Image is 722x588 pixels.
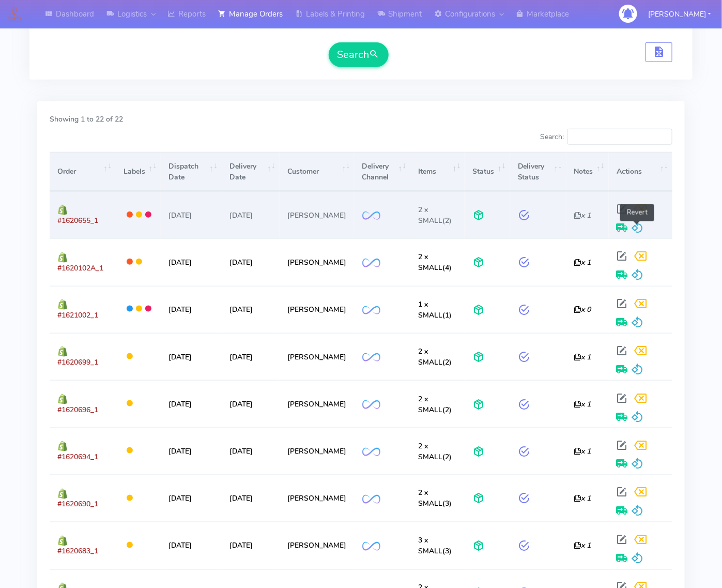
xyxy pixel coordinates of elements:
td: [PERSON_NAME] [280,286,354,333]
span: 2 x SMALL [419,394,443,415]
th: Delivery Channel: activate to sort column ascending [354,152,410,191]
span: #1620690_1 [57,500,98,509]
th: Delivery Date: activate to sort column ascending [222,152,280,191]
span: 2 x SMALL [419,346,443,367]
span: 2 x SMALL [419,488,443,509]
span: (4) [419,252,452,273]
img: OnFleet [362,448,380,457]
span: (3) [419,536,452,556]
button: Search [329,42,389,67]
td: [PERSON_NAME] [280,238,354,285]
td: [DATE] [161,333,222,380]
img: OnFleet [362,212,380,220]
span: 2 x SMALL [419,252,443,273]
td: [PERSON_NAME] [280,380,354,427]
img: shopify.png [57,394,68,404]
td: [PERSON_NAME] [280,428,354,475]
i: x 1 [574,494,591,504]
i: x 1 [574,258,591,267]
i: x 1 [574,446,591,456]
th: Items: activate to sort column ascending [410,152,465,191]
i: x 1 [574,210,591,220]
th: Order: activate to sort column ascending [50,152,116,191]
th: Status: activate to sort column ascending [465,152,510,191]
span: #1621002_1 [57,310,98,320]
th: Dispatch Date: activate to sort column ascending [161,152,222,191]
img: OnFleet [362,306,380,315]
span: #1620683_1 [57,547,98,556]
td: [PERSON_NAME] [280,522,354,569]
img: shopify.png [57,205,68,215]
span: 2 x SMALL [419,441,443,462]
span: (2) [419,441,452,462]
td: [DATE] [222,286,280,333]
span: (3) [419,488,452,509]
span: #1620694_1 [57,452,98,462]
img: OnFleet [362,542,380,551]
td: [PERSON_NAME] [280,191,354,238]
th: Actions: activate to sort column ascending [609,152,672,191]
th: Customer: activate to sort column ascending [280,152,354,191]
td: [DATE] [161,286,222,333]
img: shopify.png [57,299,68,310]
span: (1) [419,299,452,320]
td: [DATE] [161,191,222,238]
label: Showing 1 to 22 of 22 [50,114,123,125]
i: x 1 [574,399,591,409]
span: #1620696_1 [57,405,98,415]
img: shopify.png [57,536,68,546]
td: [DATE] [161,522,222,569]
i: x 0 [574,305,591,314]
th: Delivery Status: activate to sort column ascending [510,152,566,191]
th: Labels: activate to sort column ascending [116,152,161,191]
td: [DATE] [161,380,222,427]
img: shopify.png [57,346,68,357]
td: [DATE] [222,475,280,522]
button: [PERSON_NAME] [640,4,719,25]
td: [DATE] [222,238,280,285]
img: shopify.png [57,441,68,451]
td: [DATE] [161,238,222,285]
img: OnFleet [362,495,380,504]
td: [DATE] [222,333,280,380]
td: [DATE] [222,522,280,569]
img: shopify.png [57,252,68,263]
img: OnFleet [362,259,380,267]
span: 1 x SMALL [419,299,443,320]
td: [DATE] [161,428,222,475]
i: x 1 [574,541,591,551]
span: 2 x SMALL [419,205,443,225]
img: OnFleet [362,400,380,409]
th: Notes: activate to sort column ascending [566,152,609,191]
label: Search: [540,129,672,145]
span: (2) [419,205,452,225]
span: 3 x SMALL [419,536,443,556]
span: (2) [419,394,452,415]
i: x 1 [574,352,591,362]
td: [DATE] [222,380,280,427]
td: [PERSON_NAME] [280,475,354,522]
img: shopify.png [57,489,68,499]
span: #1620655_1 [57,216,98,225]
input: Search: [567,129,672,145]
td: [PERSON_NAME] [280,333,354,380]
span: #1620699_1 [57,357,98,367]
span: #1620102A_1 [57,263,103,273]
td: [DATE] [161,475,222,522]
span: (2) [419,346,452,367]
td: [DATE] [222,191,280,238]
td: [DATE] [222,428,280,475]
img: OnFleet [362,353,380,362]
